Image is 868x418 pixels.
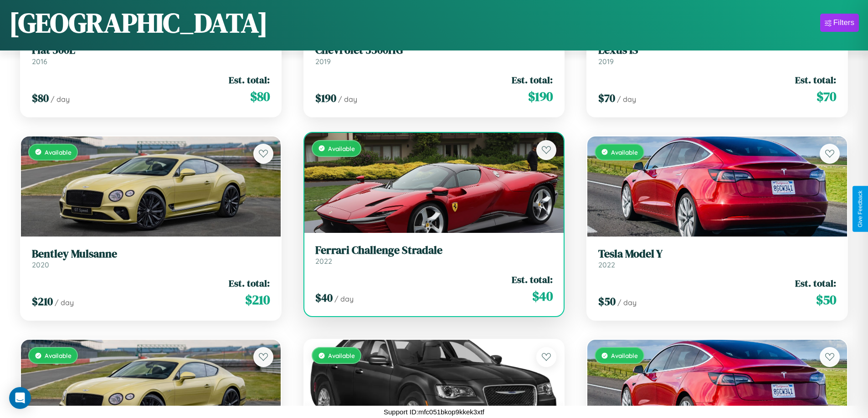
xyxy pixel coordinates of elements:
[816,291,836,309] span: $ 50
[598,247,836,270] a: Tesla Model Y2022
[32,260,49,269] span: 2020
[512,73,553,86] span: Est. total:
[32,247,270,261] h3: Bentley Mulsanne
[598,294,616,309] span: $ 50
[229,73,270,86] span: Est. total:
[32,44,270,57] h3: Fiat 500L
[528,87,553,106] span: $ 190
[617,95,636,104] span: / day
[32,91,49,106] span: $ 80
[598,260,615,269] span: 2022
[833,18,854,27] div: Filters
[32,247,270,270] a: Bentley Mulsanne2020
[315,91,336,106] span: $ 190
[315,257,332,266] span: 2022
[250,87,270,106] span: $ 80
[598,44,836,66] a: Lexus IS2019
[512,273,553,286] span: Est. total:
[45,352,72,359] span: Available
[32,44,270,66] a: Fiat 500L2016
[820,14,859,32] button: Filters
[315,44,553,57] h3: Chevrolet 3500HG
[817,87,836,106] span: $ 70
[328,145,355,152] span: Available
[45,148,72,156] span: Available
[598,57,614,66] span: 2019
[532,287,553,305] span: $ 40
[55,298,74,307] span: / day
[315,44,553,66] a: Chevrolet 3500HG2019
[51,95,70,104] span: / day
[598,91,615,106] span: $ 70
[32,57,47,66] span: 2016
[334,294,354,303] span: / day
[795,73,836,86] span: Est. total:
[617,298,637,307] span: / day
[245,291,270,309] span: $ 210
[611,148,638,156] span: Available
[9,387,31,409] div: Open Intercom Messenger
[795,277,836,290] span: Est. total:
[9,4,268,41] h1: [GEOGRAPHIC_DATA]
[315,57,331,66] span: 2019
[32,294,53,309] span: $ 210
[598,247,836,261] h3: Tesla Model Y
[315,244,553,257] h3: Ferrari Challenge Stradale
[229,277,270,290] span: Est. total:
[338,95,357,104] span: / day
[328,352,355,359] span: Available
[857,191,863,227] div: Give Feedback
[384,406,484,418] p: Support ID: mfc051bkop9kkek3xtf
[598,44,836,57] h3: Lexus IS
[611,352,638,359] span: Available
[315,244,553,266] a: Ferrari Challenge Stradale2022
[315,290,333,305] span: $ 40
